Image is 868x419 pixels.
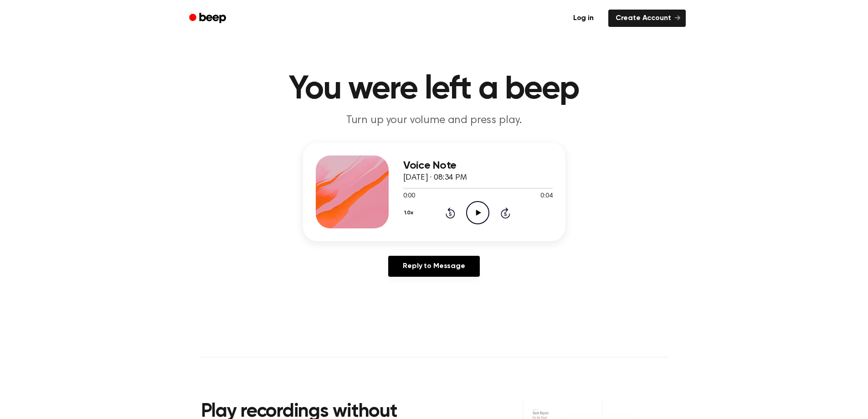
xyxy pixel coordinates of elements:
[183,10,234,27] a: Beep
[403,191,415,201] span: 0:00
[564,8,603,29] a: Log in
[388,256,479,277] a: Reply to Message
[608,10,686,27] a: Create Account
[403,205,417,221] button: 1.0x
[540,191,552,201] span: 0:04
[403,174,467,182] span: [DATE] · 08:34 PM
[403,160,553,172] h3: Voice Note
[259,113,609,128] p: Turn up your volume and press play.
[201,73,668,106] h1: You were left a beep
